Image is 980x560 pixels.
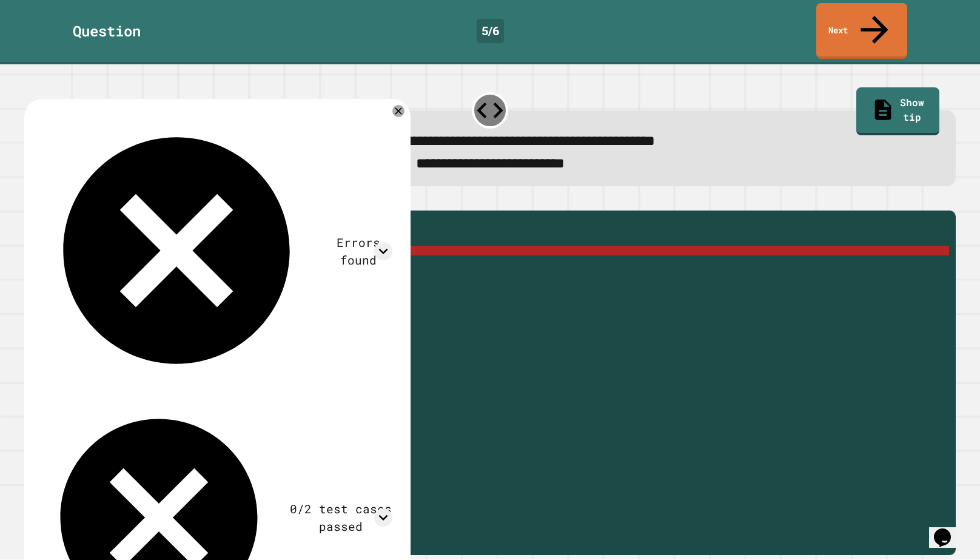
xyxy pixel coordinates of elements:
[816,3,907,59] a: Next
[856,87,939,135] a: Show tip
[324,234,392,269] div: Errors found
[73,20,141,42] div: Question
[929,511,968,548] iframe: chat widget
[477,19,504,43] div: 5 / 6
[289,500,392,535] div: 0/2 test cases passed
